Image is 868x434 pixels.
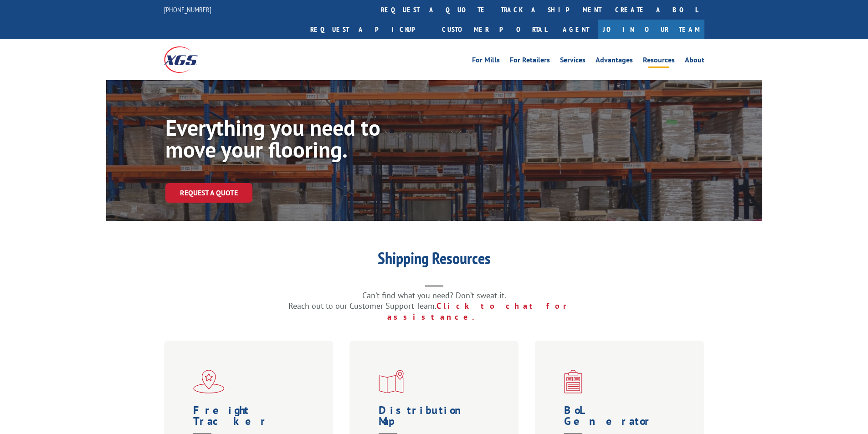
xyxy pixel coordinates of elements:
a: For Retailers [510,56,550,66]
a: Click to chat for assistance. [387,301,580,322]
a: [PHONE_NUMBER] [164,5,211,14]
a: About [685,56,704,66]
a: Customer Portal [435,20,554,39]
a: Agent [554,20,598,39]
a: Join Our Team [598,20,704,39]
a: Resources [643,56,675,66]
img: xgs-icon-bo-l-generator-red [564,370,582,393]
a: Advantages [596,56,633,66]
a: Services [560,56,586,66]
a: Request a Quote [165,183,252,203]
a: Request a pickup [303,20,435,39]
img: xgs-icon-distribution-map-red [379,370,404,393]
a: For Mills [472,56,500,66]
p: Can’t find what you need? Don’t sweat it. Reach out to our Customer Support Team. [252,290,616,322]
h1: Shipping Resources [252,250,616,271]
img: xgs-icon-flagship-distribution-model-red [193,370,225,393]
h1: Everything you need to move your flooring. [165,117,439,165]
